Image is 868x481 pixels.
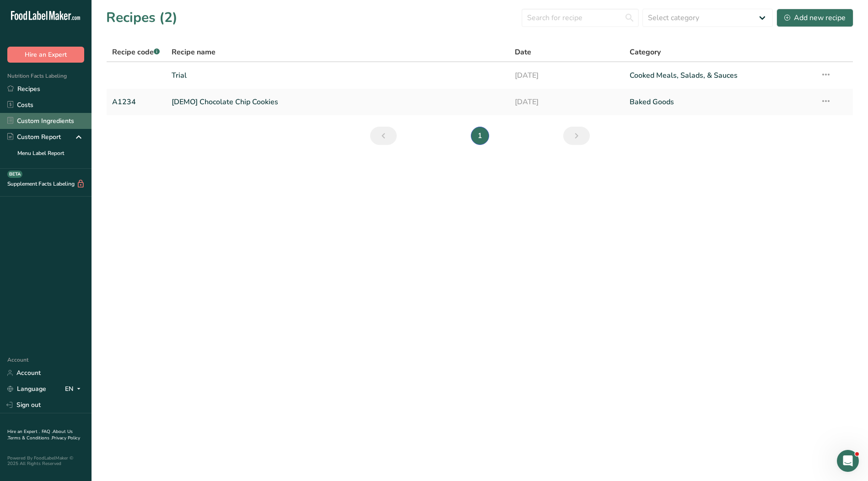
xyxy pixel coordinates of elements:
iframe: Intercom live chat [837,450,859,472]
input: Search for recipe [522,9,639,27]
a: About Us . [7,428,73,441]
span: Date [515,47,531,58]
div: Custom Report [7,132,61,142]
span: Recipe code [112,47,160,57]
button: Add new recipe [776,9,853,27]
a: Cooked Meals, Salads, & Sauces [630,66,809,85]
a: Baked Goods [630,92,809,112]
a: Trial [172,66,504,85]
div: EN [65,384,84,395]
a: Previous page [370,127,397,145]
a: Hire an Expert . [7,428,40,435]
a: [DEMO] Chocolate Chip Cookies [172,92,504,112]
a: Language [7,381,46,397]
button: Hire an Expert [7,47,84,63]
a: [DATE] [515,92,618,112]
a: FAQ . [42,428,53,435]
div: BETA [7,171,22,178]
h1: Recipes (2) [106,7,178,28]
div: Powered By FoodLabelMaker © 2025 All Rights Reserved [7,455,84,466]
a: A1234 [112,92,161,112]
a: Privacy Policy [52,435,80,441]
span: Category [630,47,661,58]
div: Add new recipe [784,12,846,23]
a: [DATE] [515,66,618,85]
a: Terms & Conditions . [8,435,52,441]
span: Recipe name [172,47,216,58]
a: Next page [563,127,590,145]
